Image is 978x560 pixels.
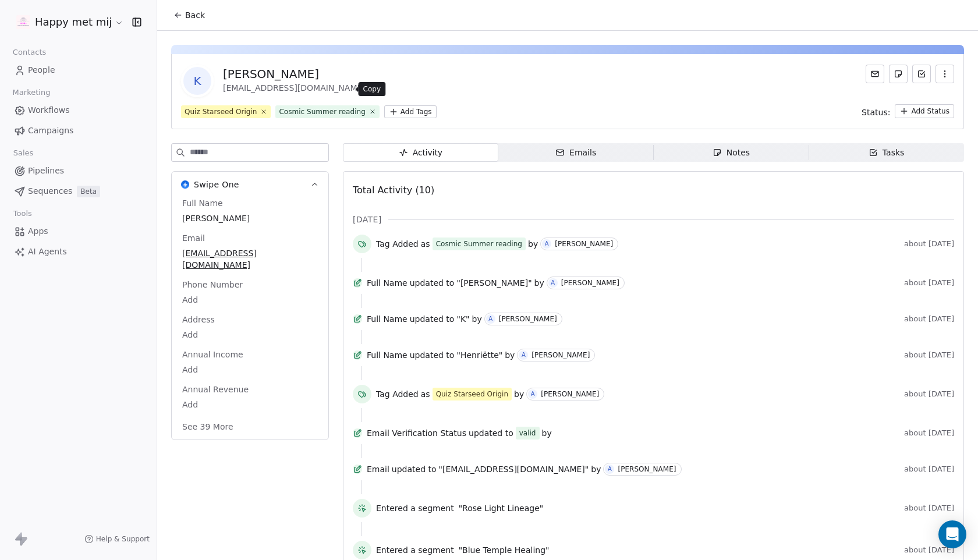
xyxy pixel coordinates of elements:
span: about [DATE] [904,504,954,513]
span: Campaigns [28,125,73,137]
button: Add Tags [384,105,437,118]
div: Notes [713,147,750,159]
span: by [591,463,601,475]
span: [PERSON_NAME] [182,212,318,224]
span: Add [182,399,318,410]
span: Entered a segment [376,544,454,556]
div: [PERSON_NAME] [618,465,676,473]
img: Swipe One [181,180,189,189]
span: People [28,64,55,76]
span: "K" [456,313,469,325]
span: [DATE] [353,214,381,225]
button: Happy met mij [14,12,124,32]
p: Copy [363,84,381,94]
span: Add [182,329,318,341]
span: Annual Income [180,349,246,360]
button: Swipe OneSwipe One [172,172,328,197]
span: Full Name [180,197,225,209]
span: "Henriëtte" [456,349,502,361]
span: Swipe One [194,179,239,190]
span: updated to [469,427,513,439]
span: Full Name [367,277,408,289]
span: about [DATE] [904,278,954,288]
span: by [505,349,515,361]
div: Quiz Starseed Origin [436,389,508,399]
div: A [608,465,612,474]
span: Full Name [367,313,408,325]
button: Add Status [895,104,954,118]
div: A [545,239,549,249]
button: See 39 More [175,416,240,437]
div: Cosmic Summer reading [436,239,522,249]
div: A [531,389,535,399]
span: Happy met mij [35,15,112,30]
div: A [522,350,526,360]
span: Beta [77,186,100,197]
div: Tasks [869,147,905,159]
div: [PERSON_NAME] [223,66,382,82]
span: "[PERSON_NAME]" [456,277,531,289]
div: [PERSON_NAME] [531,351,590,359]
span: about [DATE] [904,465,954,474]
span: Add [182,294,318,306]
span: by [472,313,482,325]
span: by [534,277,544,289]
button: Back [166,5,212,26]
span: as [421,238,430,250]
div: A [488,314,492,324]
div: [PERSON_NAME] [561,279,619,287]
span: Sequences [28,185,72,197]
span: Apps [28,225,48,238]
span: Pipelines [28,165,64,177]
a: AI Agents [9,242,147,261]
a: SequencesBeta [9,182,147,201]
span: by [528,238,538,250]
span: Add [182,364,318,375]
span: by [542,427,552,439]
div: Quiz Starseed Origin [185,107,257,117]
div: [PERSON_NAME] [499,315,557,323]
img: Logo%20Aisha%20(3).png [16,15,30,29]
span: Phone Number [180,279,245,290]
div: Open Intercom Messenger [938,520,966,548]
span: Help & Support [96,534,150,544]
span: AI Agents [28,246,67,258]
span: Email Verification Status [367,427,466,439]
div: Cosmic Summer reading [279,107,365,117]
div: Swipe OneSwipe One [172,197,328,440]
span: [EMAIL_ADDRESS][DOMAIN_NAME] [182,247,318,271]
span: Tag Added [376,388,419,400]
span: Annual Revenue [180,384,251,395]
span: Email [180,232,207,244]
span: about [DATE] [904,545,954,555]
span: Total Activity (10) [353,185,434,196]
a: Apps [9,222,147,241]
span: updated to [392,463,437,475]
span: Back [185,9,205,21]
a: Help & Support [84,534,150,544]
div: [PERSON_NAME] [555,240,613,248]
a: People [9,61,147,80]
span: Status: [862,107,890,118]
span: about [DATE] [904,389,954,399]
a: Workflows [9,101,147,120]
a: Pipelines [9,161,147,180]
span: about [DATE] [904,350,954,360]
span: updated to [410,349,455,361]
span: Full Name [367,349,408,361]
span: Tag Added [376,238,419,250]
span: as [421,388,430,400]
span: Tools [8,205,37,222]
div: [EMAIL_ADDRESS][DOMAIN_NAME] [223,82,382,96]
span: about [DATE] [904,314,954,324]
span: Sales [8,144,38,162]
span: by [514,388,524,400]
span: about [DATE] [904,239,954,249]
div: [PERSON_NAME] [541,390,599,398]
a: Campaigns [9,121,147,140]
span: Email [367,463,389,475]
span: "[EMAIL_ADDRESS][DOMAIN_NAME]" [439,463,589,475]
span: Marketing [8,84,55,101]
span: "Blue Temple Healing" [459,544,550,556]
span: Entered a segment [376,502,454,514]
